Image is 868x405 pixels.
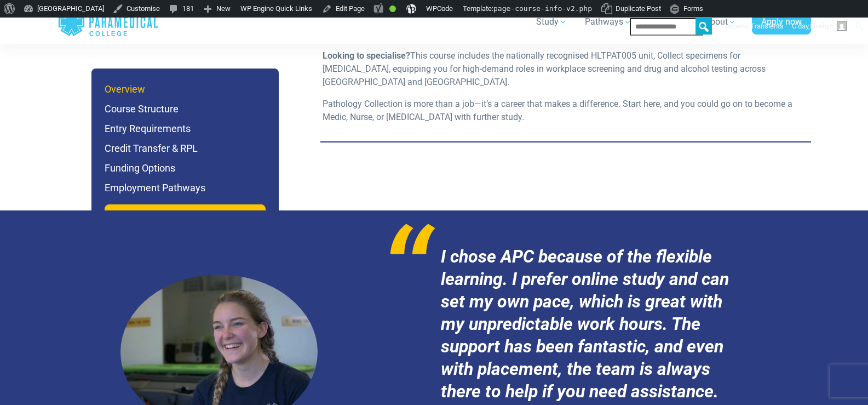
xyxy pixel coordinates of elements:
span: Fiveby5 [810,22,833,30]
a: Pathways [578,7,639,37]
div: Good [389,5,396,12]
p: I chose APC because of the flexible learning. I prefer online study and can set my own pace, whic... [441,246,748,403]
p: Pathology Collection is more than a job—it’s a career that makes a difference. Start here, and yo... [323,98,800,124]
strong: Looking to specialise? [323,50,410,61]
a: Study [530,7,574,37]
span: page-course-info-v2.php [493,4,592,13]
a: Suspend Transients [717,18,788,35]
p: This course includes the nationally recognised HLTPAT005 unit, Collect specimens for [MEDICAL_DAT... [323,49,800,89]
a: G'day, [788,18,851,35]
a: Australian Paramedical College [58,4,159,40]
